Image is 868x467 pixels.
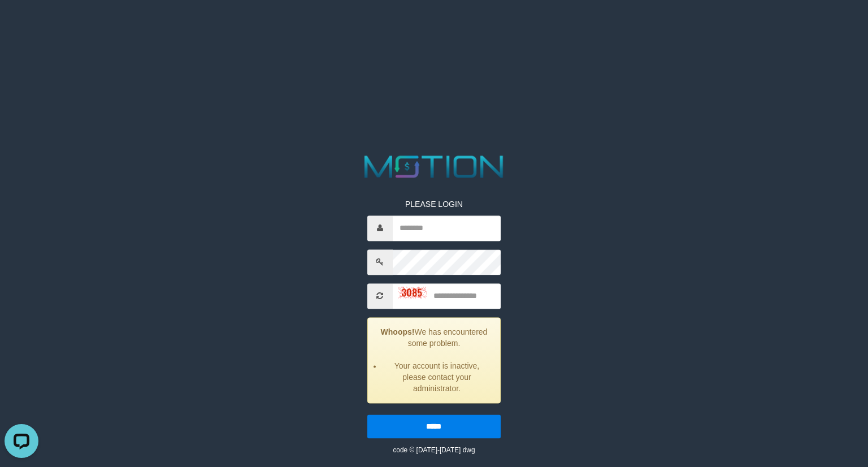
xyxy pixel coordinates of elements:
p: PLEASE LOGIN [367,198,501,210]
small: code © [DATE]-[DATE] dwg [393,446,475,454]
img: MOTION_logo.png [358,152,510,181]
li: Your account is inactive, please contact your administrator. [382,360,492,394]
button: Open LiveChat chat widget [5,5,38,38]
div: We has encountered some problem. [367,317,501,403]
strong: Whoops! [381,327,415,336]
img: captcha [398,287,427,299]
